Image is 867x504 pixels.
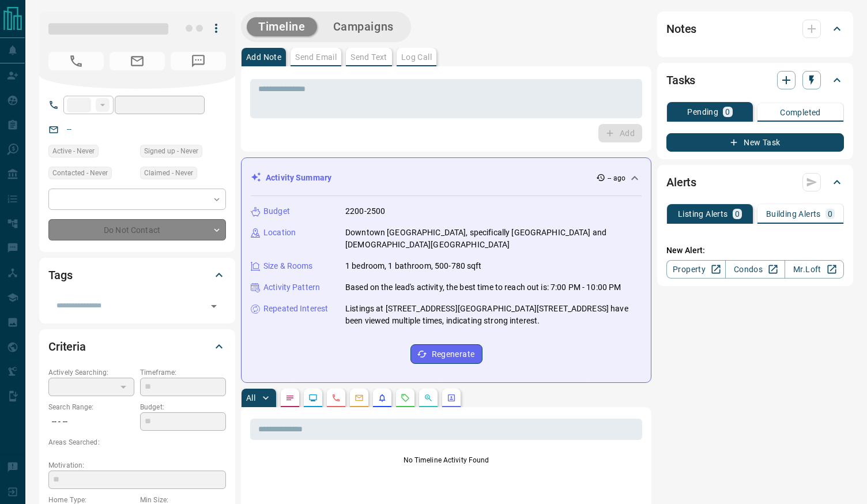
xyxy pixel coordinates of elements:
p: Pending [687,108,718,116]
svg: Calls [331,393,341,403]
svg: Agent Actions [447,393,456,403]
div: Notes [666,15,844,43]
p: 0 [725,108,730,116]
h2: Criteria [48,337,86,356]
span: Signed up - Never [144,145,198,157]
p: All [246,394,255,402]
div: Tags [48,261,226,289]
span: No Number [171,52,226,70]
svg: Notes [285,393,295,403]
div: Alerts [666,168,844,196]
p: Search Range: [48,402,134,412]
button: Regenerate [410,344,482,364]
p: Listings at [STREET_ADDRESS][GEOGRAPHIC_DATA][STREET_ADDRESS] have been viewed multiple times, in... [345,303,642,327]
h2: Alerts [666,173,696,191]
p: Activity Summary [266,172,331,184]
h2: Tags [48,266,72,284]
p: Listing Alerts [678,210,728,218]
p: -- ago [608,173,625,183]
p: Activity Pattern [263,281,320,294]
p: Timeframe: [140,367,226,378]
p: 1 bedroom, 1 bathroom, 500-780 sqft [345,260,482,272]
svg: Lead Browsing Activity [308,393,318,403]
p: 2200-2500 [345,205,385,217]
p: New Alert: [666,245,844,257]
p: Motivation: [48,460,226,471]
svg: Requests [401,393,410,403]
h2: Tasks [666,71,695,89]
button: Campaigns [322,17,405,36]
span: Active - Never [52,145,95,157]
p: Repeated Interest [263,303,328,315]
svg: Opportunities [424,393,433,403]
p: Completed [780,108,821,116]
p: Downtown [GEOGRAPHIC_DATA], specifically [GEOGRAPHIC_DATA] and [DEMOGRAPHIC_DATA][GEOGRAPHIC_DATA] [345,227,642,251]
p: Areas Searched: [48,437,226,447]
div: Do Not Contact [48,219,226,240]
span: Contacted - Never [52,167,108,179]
div: Activity Summary-- ago [251,167,642,189]
button: New Task [666,133,844,152]
p: 0 [828,210,832,218]
p: Building Alerts [766,210,821,218]
p: Budget: [140,402,226,412]
span: No Email [110,52,165,70]
div: Criteria [48,333,226,360]
button: Open [206,298,222,314]
svg: Emails [355,393,364,403]
a: Mr.Loft [785,260,844,279]
p: Actively Searching: [48,367,134,378]
a: Condos [725,260,785,279]
a: -- [67,125,71,134]
button: Timeline [247,17,317,36]
p: No Timeline Activity Found [250,455,642,465]
p: 0 [735,210,740,218]
p: Budget [263,205,290,217]
p: Based on the lead's activity, the best time to reach out is: 7:00 PM - 10:00 PM [345,281,621,294]
h2: Notes [666,20,696,38]
span: No Number [48,52,104,70]
p: -- - -- [48,412,134,431]
div: Tasks [666,66,844,94]
svg: Listing Alerts [378,393,387,403]
a: Property [666,260,726,279]
p: Location [263,227,296,239]
p: Add Note [246,53,281,61]
span: Claimed - Never [144,167,193,179]
p: Size & Rooms [263,260,313,272]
